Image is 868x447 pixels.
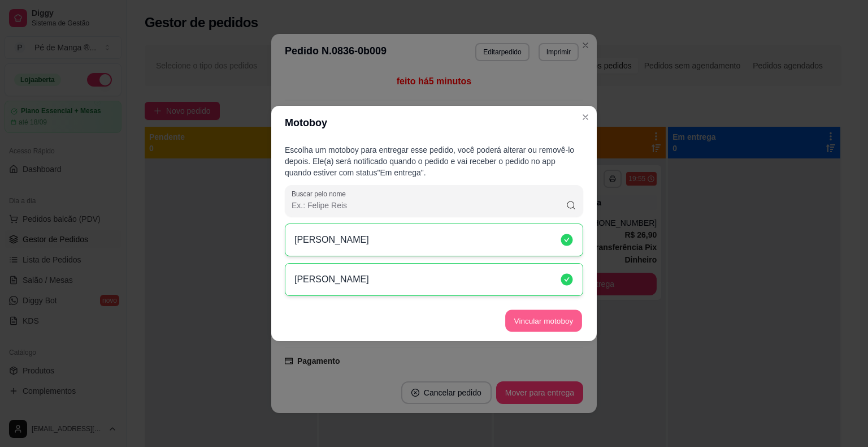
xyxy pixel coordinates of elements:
[294,233,369,247] p: [PERSON_NAME]
[294,273,369,286] p: [PERSON_NAME]
[292,200,566,211] input: Buscar pelo nome
[271,106,597,140] header: Motoboy
[292,189,350,199] label: Buscar pelo nome
[285,144,583,178] p: Escolha um motoboy para entregar esse pedido, você poderá alterar ou removê-lo depois. Ele(a) ser...
[576,108,594,126] button: Close
[505,310,582,332] button: Vincular motoboy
